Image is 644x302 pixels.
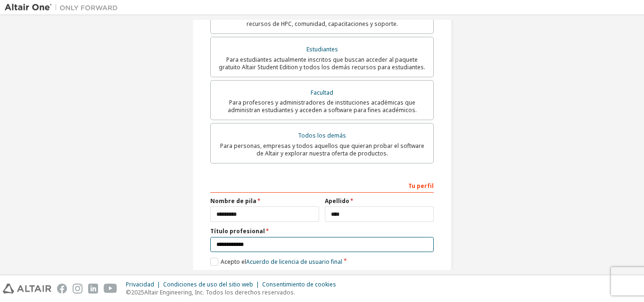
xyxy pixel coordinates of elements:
font: Acuerdo de licencia de usuario final [246,258,342,266]
img: facebook.svg [57,284,67,294]
font: Facultad [311,89,333,97]
img: Altair Uno [5,3,123,12]
img: altair_logo.svg [3,284,51,294]
font: Acepto el [221,258,246,266]
img: linkedin.svg [88,284,98,294]
img: youtube.svg [104,284,117,294]
img: instagram.svg [73,284,83,294]
font: Apellido [325,197,349,205]
font: Nombre de pila [210,197,256,205]
font: Privacidad [126,280,154,288]
font: Para profesores y administradores de instituciones académicas que administran estudiantes y acced... [228,98,417,114]
font: Tu perfil [408,182,434,190]
font: Para personas, empresas y todos aquellos que quieran probar el software de Altair y explorar nues... [220,142,424,157]
font: Consentimiento de cookies [262,280,336,288]
font: © [126,288,131,296]
font: Para estudiantes actualmente inscritos que buscan acceder al paquete gratuito Altair Student Edit... [219,56,425,71]
font: Condiciones de uso del sitio web [163,280,253,288]
font: Título profesional [210,227,265,235]
font: Estudiantes [306,45,338,53]
font: Altair Engineering, Inc. Todos los derechos reservados. [144,288,295,296]
font: 2025 [131,288,144,296]
font: Para clientes existentes que buscan acceder a descargas de software, recursos de HPC, comunidad, ... [227,12,417,28]
font: Todos los demás [298,131,346,139]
